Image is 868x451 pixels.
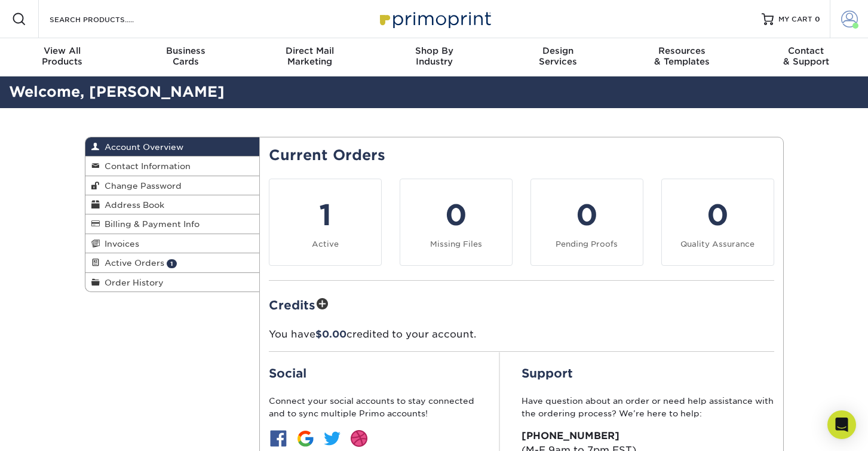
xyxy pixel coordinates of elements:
[85,157,260,176] a: Contact Information
[269,395,478,419] p: Connect your social accounts to stay connected and to sync multiple Primo accounts!
[407,194,505,237] div: 0
[556,240,618,248] small: Pending Proofs
[496,45,620,56] span: Design
[744,38,868,76] a: Contact& Support
[269,295,774,314] h2: Credits
[100,239,139,248] span: Invoices
[277,194,374,237] div: 1
[124,45,249,67] div: Cards
[620,45,744,67] div: & Templates
[375,6,494,32] img: Primoprint
[620,38,744,76] a: Resources& Templates
[85,253,260,272] a: Active Orders 1
[100,219,200,229] span: Billing & Payment Info
[620,45,744,56] span: Resources
[744,45,868,67] div: & Support
[100,278,164,287] span: Order History
[496,38,620,76] a: DesignServices
[85,176,260,195] a: Change Password
[85,195,260,214] a: Address Book
[680,240,754,248] small: Quality Assurance
[85,137,260,157] a: Account Overview
[430,240,482,248] small: Missing Files
[522,366,774,381] h2: Support
[400,179,513,266] a: 0 Missing Files
[124,38,249,76] a: BusinessCards
[85,214,260,234] a: Billing & Payment Info
[522,430,619,441] strong: [PHONE_NUMBER]
[744,45,868,56] span: Contact
[100,181,182,191] span: Change Password
[100,161,191,171] span: Contact Information
[248,38,372,76] a: Direct MailMarketing
[312,240,339,248] small: Active
[372,45,496,67] div: Industry
[85,234,260,253] a: Invoices
[815,15,820,23] span: 0
[124,45,249,56] span: Business
[167,259,177,268] span: 1
[269,327,774,342] p: You have credited to your account.
[538,194,636,237] div: 0
[100,258,164,268] span: Active Orders
[248,45,372,67] div: Marketing
[827,410,856,439] div: Open Intercom Messenger
[496,45,620,67] div: Services
[778,14,812,24] span: MY CART
[269,179,382,266] a: 1 Active
[269,366,478,381] h2: Social
[85,273,260,292] a: Order History
[269,147,774,164] h2: Current Orders
[48,12,165,26] input: SEARCH PRODUCTS.....
[661,179,774,266] a: 0 Quality Assurance
[669,194,766,237] div: 0
[315,329,346,340] span: $0.00
[100,200,164,210] span: Address Book
[522,395,774,419] p: Have question about an order or need help assistance with the ordering process? We’re here to help:
[530,179,643,266] a: 0 Pending Proofs
[100,142,183,152] span: Account Overview
[372,45,496,56] span: Shop By
[248,45,372,56] span: Direct Mail
[372,38,496,76] a: Shop ByIndustry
